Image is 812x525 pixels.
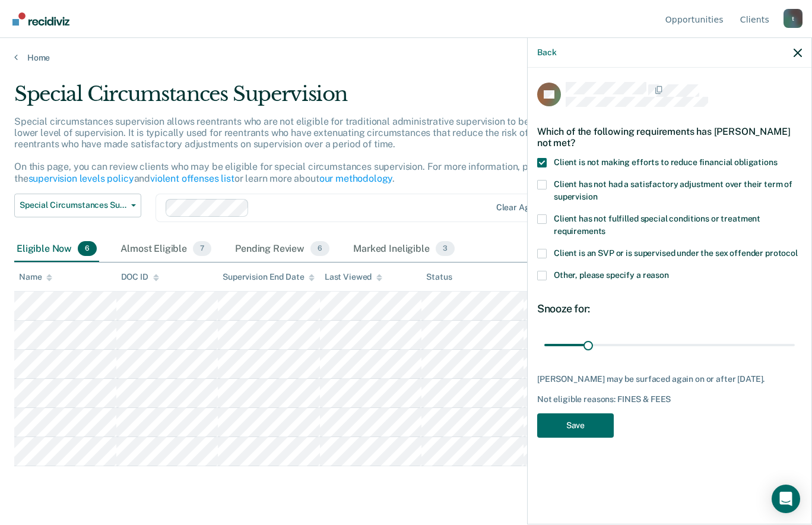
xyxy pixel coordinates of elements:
img: Recidiviz [12,12,69,26]
button: Back [537,48,556,58]
span: 6 [78,241,97,257]
span: Other, please specify a reason [554,270,669,280]
div: Snooze for: [537,302,802,315]
div: Not eligible reasons: FINES & FEES [537,394,802,404]
div: Last Viewed [325,272,382,282]
a: violent offenses list [150,173,234,184]
div: Eligible Now [14,236,99,262]
p: Special circumstances supervision allows reentrants who are not eligible for traditional administ... [14,116,597,184]
span: Client is not making efforts to reduce financial obligations [554,157,778,167]
div: Marked Ineligible [351,236,457,262]
div: Clear agents [496,203,547,213]
a: Home [14,52,798,63]
div: [PERSON_NAME] may be surfaced again on or after [DATE]. [537,374,802,384]
a: our methodology [319,173,393,184]
span: Client has not fulfilled special conditions or treatment requirements [554,214,760,236]
a: supervision levels policy [28,173,134,184]
span: 3 [436,241,455,257]
div: Open Intercom Messenger [772,485,800,513]
div: DOC ID [121,272,159,282]
span: Special Circumstances Supervision [20,200,126,210]
div: Almost Eligible [118,236,214,262]
div: Which of the following requirements has [PERSON_NAME] not met? [537,116,802,158]
div: Pending Review [233,236,332,262]
div: Special Circumstances Supervision [14,82,623,116]
div: Status [426,272,452,282]
span: 7 [193,241,211,257]
button: Save [537,413,614,438]
button: Profile dropdown button [784,9,803,28]
div: Supervision End Date [223,272,315,282]
div: Name [19,272,52,282]
span: 6 [310,241,329,257]
span: Client is an SVP or is supervised under the sex offender protocol [554,248,798,258]
span: Client has not had a satisfactory adjustment over their term of supervision [554,179,792,201]
div: t [784,9,803,28]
